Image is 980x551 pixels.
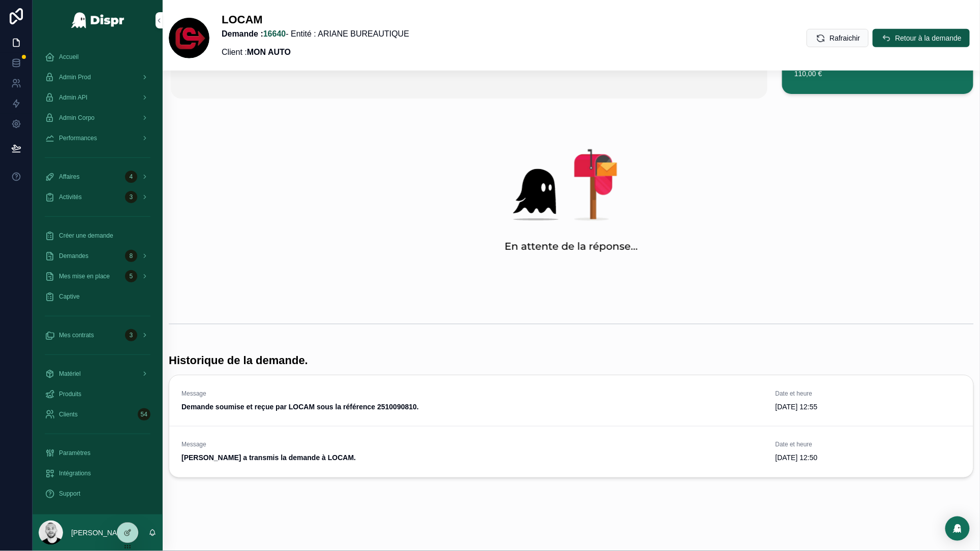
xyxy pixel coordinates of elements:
[39,88,157,107] a: Admin API
[59,293,80,301] span: Captive
[125,191,137,203] div: 3
[830,33,860,43] span: Rafraichir
[263,29,286,38] a: 16640
[59,173,79,181] span: Affaires
[39,48,157,66] a: Accueil
[39,109,157,127] a: Admin Corpo
[222,28,409,40] p: - Entité : ARIANE BUREAUTIQUE
[125,329,137,341] div: 3
[776,402,962,412] span: [DATE] 12:55
[39,326,157,344] a: Mes contrats3
[236,123,907,283] img: 20935-Banner-dispr-%E2%80%93-1.png
[125,171,137,183] div: 4
[247,48,291,56] strong: MON AUTO
[59,193,82,201] span: Activités
[945,516,970,541] div: Open Intercom Messenger
[794,69,961,79] span: 110,00 €
[873,29,970,47] button: Retour à la demande
[807,29,869,47] button: Rafraichir
[59,410,78,418] span: Clients
[39,365,157,383] a: Matériel
[59,53,79,61] span: Accueil
[71,528,130,538] p: [PERSON_NAME]
[59,232,113,240] span: Créer une demande
[39,444,157,462] a: Paramètres
[222,29,286,38] strong: Demande :
[181,441,763,449] span: Message
[33,41,163,514] div: scrollable content
[59,252,88,260] span: Demandes
[59,93,87,102] span: Admin API
[59,469,91,477] span: Intégrations
[125,270,137,282] div: 5
[59,114,95,122] span: Admin Corpo
[125,250,137,262] div: 8
[39,267,157,285] a: Mes mise en place5
[71,12,125,28] img: App logo
[222,46,409,58] p: Client :
[39,168,157,186] a: Affaires4
[59,331,94,339] span: Mes contrats
[39,287,157,306] a: Captive
[181,390,763,398] span: Message
[181,403,419,411] strong: Demande soumise et reçue par LOCAM sous la référence 2510090810.
[39,68,157,86] a: Admin Prod
[181,454,356,462] strong: [PERSON_NAME] a transmis la demande à LOCAM.
[776,390,962,398] span: Date et heure
[39,405,157,424] a: Clients54
[138,408,150,420] div: 54
[39,188,157,206] a: Activités3
[776,453,962,463] span: [DATE] 12:50
[59,134,97,142] span: Performances
[59,449,90,457] span: Paramètres
[39,464,157,482] a: Intégrations
[776,441,962,449] span: Date et heure
[39,385,157,403] a: Produits
[59,272,110,280] span: Mes mise en place
[59,490,80,498] span: Support
[39,226,157,245] a: Créer une demande
[39,484,157,503] a: Support
[222,12,409,28] h1: LOCAM
[59,390,81,398] span: Produits
[895,33,962,43] span: Retour à la demande
[39,247,157,265] a: Demandes8
[39,129,157,147] a: Performances
[59,73,91,81] span: Admin Prod
[59,370,81,378] span: Matériel
[169,353,308,369] h1: Historique de la demande.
